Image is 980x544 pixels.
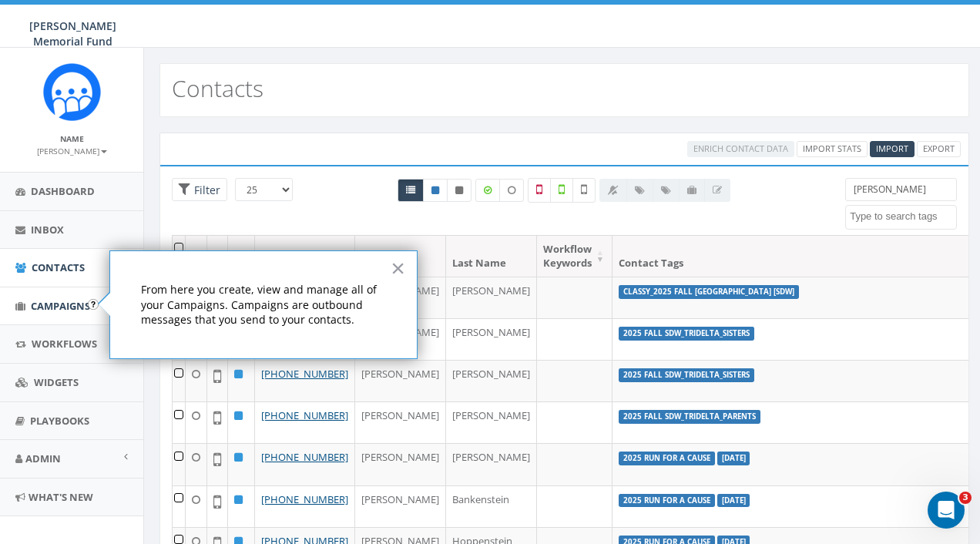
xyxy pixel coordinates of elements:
span: Dashboard [31,184,95,198]
td: [PERSON_NAME] [446,360,537,401]
label: [DATE] [717,494,750,508]
a: [PHONE_NUMBER] [261,492,348,506]
img: Rally_Corp_Icon.png [43,63,101,121]
p: From here you create, view and manage all of your Campaigns. Campaigns are outbound messages that... [141,282,386,327]
a: [PHONE_NUMBER] [261,367,348,381]
a: Active [423,179,448,202]
label: Data Enriched [475,179,500,202]
label: 2025 Run for a Cause [619,494,715,508]
span: Inbox [31,223,64,237]
label: Validated [550,178,573,203]
label: 2025 Fall SDW_TriDelta_Parents [619,410,760,424]
button: Close [391,256,405,280]
span: Widgets [34,375,79,389]
th: First Name [355,236,446,277]
span: What's New [29,490,93,504]
span: Import [876,143,908,154]
td: [PERSON_NAME] [355,360,446,401]
textarea: Search [850,210,956,223]
td: [PERSON_NAME] [446,401,537,443]
a: [PERSON_NAME] [37,143,107,157]
label: Not Validated [572,178,596,203]
span: Campaigns [31,299,90,313]
small: Name [60,133,84,144]
a: [PHONE_NUMBER] [261,450,348,464]
input: Type to search [845,178,957,201]
a: Import [870,141,915,157]
i: This phone number is subscribed and will receive texts. [431,186,439,195]
span: 3 [959,492,972,504]
td: [PERSON_NAME] [355,443,446,485]
label: 2025 Run for a Cause [619,452,715,465]
td: [PERSON_NAME] [446,318,537,360]
td: [PERSON_NAME] [355,401,446,443]
td: [PERSON_NAME] [355,485,446,527]
span: Playbooks [30,414,89,428]
th: Phone #: activate to sort column ascending [255,236,355,277]
td: Bankenstein [446,485,537,527]
th: Last Name [446,236,537,277]
a: Export [917,141,961,157]
a: Opted Out [447,179,472,202]
span: Advance Filter [172,178,227,202]
small: [PERSON_NAME] [37,146,107,156]
label: 2025 Fall SDW_TriDelta_Sisters [619,327,754,341]
td: [PERSON_NAME] [446,443,537,485]
span: Contacts [32,260,85,274]
span: CSV files only [876,143,908,154]
span: [PERSON_NAME] Memorial Fund [29,18,116,49]
span: Admin [25,452,61,465]
label: [DATE] [717,452,750,465]
th: Workflow Keywords: activate to sort column ascending [537,236,612,277]
label: Data not Enriched [499,179,524,202]
i: This phone number is unsubscribed and has opted-out of all texts. [455,186,463,195]
span: Workflows [32,337,97,351]
a: Import Stats [797,141,868,157]
a: All contacts [398,179,424,202]
iframe: Intercom live chat [928,492,965,529]
td: [PERSON_NAME] [446,277,537,318]
h2: Contacts [172,76,263,101]
input: Submit [88,299,99,310]
label: classy_2025 Fall [GEOGRAPHIC_DATA] [SDW] [619,285,799,299]
label: Not a Mobile [528,178,551,203]
span: Filter [190,183,220,197]
a: [PHONE_NUMBER] [261,408,348,422]
label: 2025 Fall SDW_TriDelta_Sisters [619,368,754,382]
